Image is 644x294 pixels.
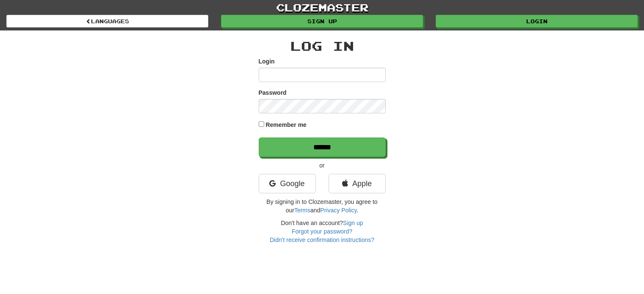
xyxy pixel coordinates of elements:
label: Login [259,57,275,66]
label: Password [259,88,287,97]
a: Apple [329,174,386,193]
a: Google [259,174,316,193]
a: Sign up [343,220,363,226]
a: Languages [6,15,208,27]
a: Login [436,15,638,27]
label: Remember me [265,121,307,129]
p: By signing in to Clozemaster, you agree to our and . [259,198,386,214]
div: Don't have an account? [259,219,386,244]
a: Sign up [221,15,423,27]
p: or [259,161,386,170]
a: Forgot your password? [292,228,352,235]
a: Didn't receive confirmation instructions? [270,236,374,243]
h2: Log In [259,39,386,53]
a: Privacy Policy [320,207,357,214]
a: Terms [294,207,310,214]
